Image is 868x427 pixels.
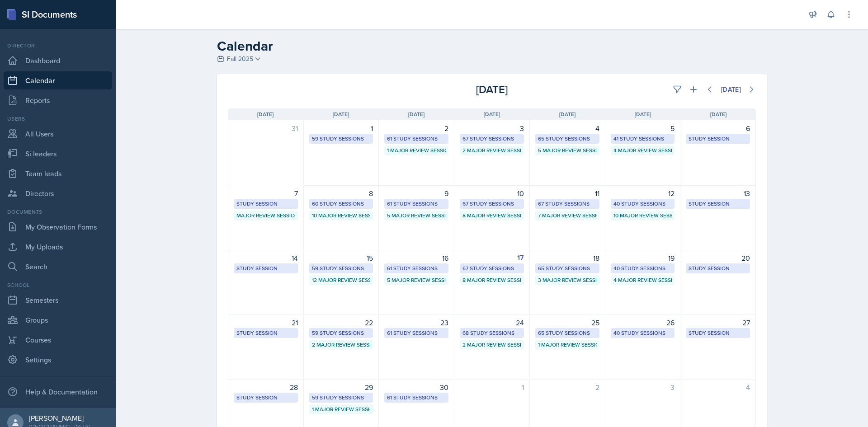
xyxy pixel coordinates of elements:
[535,123,599,134] div: 4
[387,276,446,284] div: 5 Major Review Sessions
[234,188,298,199] div: 7
[312,276,371,284] div: 12 Major Review Sessions
[538,200,597,208] div: 67 Study Sessions
[4,184,112,202] a: Directors
[4,115,112,123] div: Users
[4,164,112,183] a: Team leads
[535,253,599,263] div: 18
[312,341,371,349] div: 2 Major Review Sessions
[613,200,672,208] div: 40 Study Sessions
[4,91,112,109] a: Reports
[236,200,295,208] div: Study Session
[4,208,112,216] div: Documents
[309,188,373,199] div: 8
[236,394,295,402] div: Study Session
[384,188,448,199] div: 9
[689,200,747,208] div: Study Session
[4,218,112,236] a: My Observation Forms
[4,52,112,70] a: Dashboard
[613,329,672,337] div: 40 Study Sessions
[4,311,112,329] a: Groups
[538,341,597,349] div: 1 Major Review Session
[309,253,373,263] div: 15
[387,329,446,337] div: 61 Study Sessions
[29,413,90,422] div: [PERSON_NAME]
[613,276,672,284] div: 4 Major Review Sessions
[217,38,767,54] h2: Calendar
[686,188,750,199] div: 13
[611,253,675,263] div: 19
[257,110,274,118] span: [DATE]
[686,123,750,134] div: 6
[460,253,524,263] div: 17
[234,382,298,393] div: 28
[309,317,373,328] div: 22
[462,276,521,284] div: 8 Major Review Sessions
[613,211,672,220] div: 10 Major Review Sessions
[234,253,298,263] div: 14
[462,341,521,349] div: 2 Major Review Sessions
[611,317,675,328] div: 26
[462,211,521,220] div: 8 Major Review Sessions
[635,110,651,118] span: [DATE]
[460,317,524,328] div: 24
[538,276,597,284] div: 3 Major Review Sessions
[4,291,112,309] a: Semesters
[538,329,597,337] div: 65 Study Sessions
[384,123,448,134] div: 2
[236,264,295,272] div: Study Session
[387,211,446,220] div: 5 Major Review Sessions
[312,211,371,220] div: 10 Major Review Sessions
[387,200,446,208] div: 61 Study Sessions
[4,42,112,50] div: Director
[689,329,747,337] div: Study Session
[535,317,599,328] div: 25
[460,382,524,393] div: 1
[309,123,373,134] div: 1
[384,382,448,393] div: 30
[460,188,524,199] div: 10
[535,188,599,199] div: 11
[4,281,112,289] div: School
[4,351,112,369] a: Settings
[4,258,112,276] a: Search
[387,394,446,402] div: 61 Study Sessions
[611,382,675,393] div: 3
[460,123,524,134] div: 3
[408,110,425,118] span: [DATE]
[404,81,580,98] div: [DATE]
[613,135,672,143] div: 41 Study Sessions
[4,238,112,256] a: My Uploads
[236,211,295,220] div: Major Review Session
[686,253,750,263] div: 20
[538,264,597,272] div: 65 Study Sessions
[312,329,371,337] div: 59 Study Sessions
[535,382,599,393] div: 2
[613,264,672,272] div: 40 Study Sessions
[538,211,597,220] div: 7 Major Review Sessions
[227,54,253,64] span: Fall 2025
[234,123,298,134] div: 31
[4,331,112,349] a: Courses
[4,71,112,89] a: Calendar
[689,135,747,143] div: Study Session
[715,82,747,97] button: [DATE]
[4,145,112,163] a: Si leaders
[721,86,741,93] div: [DATE]
[387,135,446,143] div: 61 Study Sessions
[559,110,576,118] span: [DATE]
[4,383,112,401] div: Help & Documentation
[686,382,750,393] div: 4
[538,135,597,143] div: 65 Study Sessions
[462,200,521,208] div: 67 Study Sessions
[309,382,373,393] div: 29
[333,110,349,118] span: [DATE]
[686,317,750,328] div: 27
[689,264,747,272] div: Study Session
[387,146,446,155] div: 1 Major Review Session
[613,146,672,155] div: 4 Major Review Sessions
[312,405,371,413] div: 1 Major Review Session
[484,110,500,118] span: [DATE]
[387,264,446,272] div: 61 Study Sessions
[462,135,521,143] div: 67 Study Sessions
